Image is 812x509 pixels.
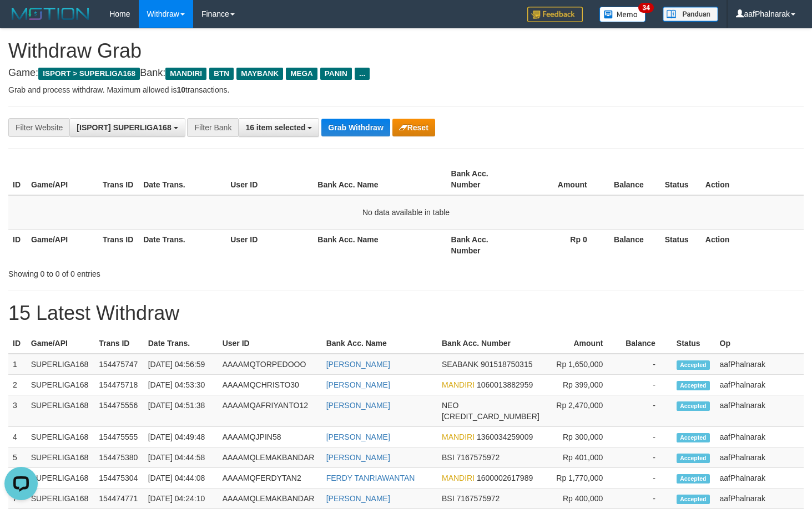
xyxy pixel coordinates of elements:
div: Filter Bank [187,118,238,137]
span: SEABANK [442,360,478,369]
span: Accepted [677,454,710,463]
th: Date Trans. [139,229,226,261]
a: FERDY TANRIAWANTAN [326,474,415,482]
th: Date Trans. [139,164,226,195]
th: Action [701,229,804,261]
span: NEO [442,401,458,410]
span: 16 item selected [245,123,305,132]
td: [DATE] 04:24:10 [144,488,218,509]
th: Amount [544,333,620,354]
span: [ISPORT] SUPERLIGA168 [77,123,171,132]
h1: Withdraw Grab [8,40,804,62]
h1: 15 Latest Withdraw [8,302,804,324]
td: - [619,395,672,427]
a: [PERSON_NAME] [326,432,390,441]
td: 5 [8,447,27,468]
th: Balance [619,333,672,354]
span: 34 [638,3,653,13]
span: BSI [442,494,455,503]
td: 154474771 [94,488,144,509]
td: [DATE] 04:53:30 [144,375,218,395]
td: Rp 401,000 [544,447,620,468]
td: SUPERLIGA168 [27,488,94,509]
td: AAAAMQLEMAKBANDAR [218,488,322,509]
td: AAAAMQTORPEDOOO [218,354,322,375]
span: ISPORT > SUPERLIGA168 [38,68,140,80]
span: PANIN [320,68,352,80]
span: Copy 1360034259009 to clipboard [477,432,533,441]
img: MOTION_logo.png [8,6,93,22]
td: AAAAMQJPIN58 [218,427,322,447]
th: Trans ID [94,333,144,354]
td: - [619,354,672,375]
button: Reset [392,119,435,136]
span: MANDIRI [165,68,206,80]
td: SUPERLIGA168 [27,395,94,427]
div: Showing 0 to 0 of 0 entries [8,264,330,279]
div: Filter Website [8,118,69,137]
td: 4 [8,427,27,447]
th: Date Trans. [144,333,218,354]
th: Game/API [27,229,98,261]
button: [ISPORT] SUPERLIGA168 [69,118,185,137]
td: aafPhalnarak [715,447,804,468]
td: 154475304 [94,468,144,488]
span: MAYBANK [236,68,283,80]
td: 3 [8,395,27,427]
span: MANDIRI [442,474,475,482]
th: User ID [226,164,313,195]
p: Grab and process withdraw. Maximum allowed is transactions. [8,84,804,95]
a: [PERSON_NAME] [326,401,390,410]
th: Rp 0 [518,229,604,261]
td: AAAAMQAFRIYANTO12 [218,395,322,427]
span: Copy 1060013882959 to clipboard [477,380,533,389]
td: AAAAMQLEMAKBANDAR [218,447,322,468]
th: Balance [604,164,660,195]
a: [PERSON_NAME] [326,380,390,389]
span: BTN [209,68,234,80]
td: [DATE] 04:44:08 [144,468,218,488]
span: Accepted [677,433,710,442]
span: MANDIRI [442,380,475,389]
td: 2 [8,375,27,395]
td: aafPhalnarak [715,488,804,509]
td: aafPhalnarak [715,427,804,447]
th: Bank Acc. Name [313,164,446,195]
span: MEGA [286,68,317,80]
td: SUPERLIGA168 [27,375,94,395]
span: MANDIRI [442,432,475,441]
span: Accepted [677,381,710,390]
th: Trans ID [98,229,139,261]
td: [DATE] 04:56:59 [144,354,218,375]
td: - [619,488,672,509]
td: Rp 2,470,000 [544,395,620,427]
th: Trans ID [98,164,139,195]
td: - [619,447,672,468]
td: [DATE] 04:44:58 [144,447,218,468]
td: 154475718 [94,375,144,395]
th: Bank Acc. Number [447,164,518,195]
button: Grab Withdraw [321,119,390,136]
td: [DATE] 04:49:48 [144,427,218,447]
td: 1 [8,354,27,375]
span: Copy 5859459299268580 to clipboard [442,412,539,421]
td: Rp 1,650,000 [544,354,620,375]
span: Accepted [677,360,710,370]
td: aafPhalnarak [715,395,804,427]
span: ... [355,68,370,80]
td: 154475555 [94,427,144,447]
span: Accepted [677,474,710,483]
td: SUPERLIGA168 [27,427,94,447]
th: Status [660,229,701,261]
th: User ID [226,229,313,261]
th: Balance [604,229,660,261]
a: [PERSON_NAME] [326,453,390,462]
th: Game/API [27,333,94,354]
td: Rp 400,000 [544,488,620,509]
th: Op [715,333,804,354]
th: ID [8,229,27,261]
td: aafPhalnarak [715,375,804,395]
td: AAAAMQFERDYTAN2 [218,468,322,488]
td: SUPERLIGA168 [27,447,94,468]
td: 154475747 [94,354,144,375]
